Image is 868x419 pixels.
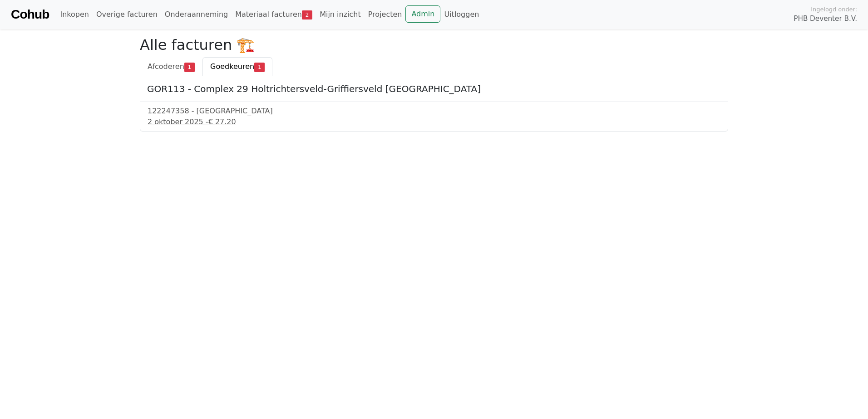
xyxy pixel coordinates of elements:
[254,63,265,72] span: 1
[811,5,857,14] span: Ingelogd onder:
[148,106,720,127] a: 122247358 - [GEOGRAPHIC_DATA]2 oktober 2025 -€ 27.20
[208,117,236,126] span: € 27.20
[147,83,721,94] h5: GOR113 - Complex 29 Holtrichtersveld-Griffiersveld [GEOGRAPHIC_DATA]
[148,62,184,71] span: Afcoderen
[148,106,720,117] div: 122247358 - [GEOGRAPHIC_DATA]
[161,5,232,24] a: Onderaanneming
[316,5,365,24] a: Mijn inzicht
[302,10,312,19] span: 2
[93,5,161,24] a: Overige facturen
[210,62,254,71] span: Goedkeuren
[140,36,728,54] h2: Alle facturen 🏗️
[794,14,857,24] span: PHB Deventer B.V.
[11,4,49,25] a: Cohub
[140,57,202,76] a: Afcoderen1
[405,5,440,23] a: Admin
[232,5,316,24] a: Materiaal facturen2
[440,5,483,24] a: Uitloggen
[56,5,92,24] a: Inkopen
[202,57,272,76] a: Goedkeuren1
[365,5,406,24] a: Projecten
[184,63,195,72] span: 1
[148,117,720,127] div: 2 oktober 2025 -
